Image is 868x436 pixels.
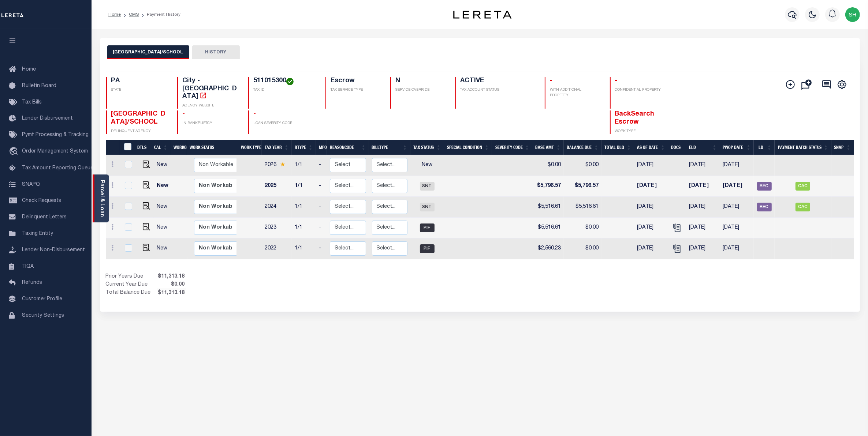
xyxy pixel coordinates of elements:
[564,176,601,197] td: $5,796.57
[316,238,327,259] td: -
[182,111,185,117] span: -
[532,155,564,176] td: $0.00
[22,248,85,253] span: Lender Non-Disbursement
[22,280,42,285] span: Refunds
[668,140,686,155] th: Docs
[22,182,40,187] span: SNAPQ
[453,11,512,19] img: logo-dark.svg
[796,182,810,191] span: CAC
[157,281,186,289] span: $0.00
[22,313,64,318] span: Security Settings
[686,140,720,155] th: ELD: activate to sort column ascending
[154,155,174,176] td: New
[292,155,316,176] td: 1/1
[796,204,810,210] a: CAC
[460,87,536,93] p: TAX ACCOUNT STATUS
[111,111,166,125] span: [GEOGRAPHIC_DATA]/SCHOOL
[111,129,168,134] p: DELINQUENT AGENCY
[796,184,810,189] a: CAC
[292,238,316,259] td: 1/1
[532,218,564,238] td: $5,516.61
[154,218,174,238] td: New
[532,176,564,197] td: $5,796.57
[845,7,860,22] img: svg+xml;base64,PHN2ZyB4bWxucz0iaHR0cDovL3d3dy53My5vcmcvMjAwMC9zdmciIHBvaW50ZXItZXZlbnRzPSJub25lIi...
[292,197,316,218] td: 1/1
[262,140,292,155] th: Tax Year: activate to sort column ascending
[634,176,668,197] td: [DATE]
[9,147,21,157] i: travel_explore
[182,121,239,126] p: IN BANKRUPTCY
[686,238,720,259] td: [DATE]
[262,197,292,218] td: 2024
[262,238,292,259] td: 2022
[22,215,67,220] span: Delinquent Letters
[564,197,601,218] td: $5,516.61
[564,218,601,238] td: $0.00
[111,87,168,93] p: STATE
[564,238,601,259] td: $0.00
[532,140,564,155] th: Base Amt: activate to sort column ascending
[22,100,42,105] span: Tax Bills
[22,116,73,121] span: Lender Disbursement
[601,140,634,155] th: Total DLQ: activate to sort column ascending
[22,264,34,269] span: TIQA
[615,111,655,125] span: BackSearch Escrow
[22,166,93,171] span: Tax Amount Reporting Queue
[420,223,435,232] span: PIF
[22,149,88,154] span: Order Management System
[171,140,187,155] th: WorkQ
[187,140,236,155] th: Work Status
[253,121,317,126] p: LOAN SEVERITY CODE
[720,140,754,155] th: PWOP Date: activate to sort column ascending
[253,77,317,85] h4: 511015300
[139,11,180,18] li: Payment History
[686,218,720,238] td: [DATE]
[369,140,410,155] th: BillType: activate to sort column ascending
[316,140,327,155] th: MPO
[106,289,157,297] td: Total Balance Due
[492,140,532,155] th: Severity Code: activate to sort column ascending
[157,289,186,297] span: $11,313.18
[395,77,446,85] h4: N
[634,197,668,218] td: [DATE]
[720,155,754,176] td: [DATE]
[775,140,831,155] th: Payment Batch Status: activate to sort column ascending
[292,140,316,155] th: RType: activate to sort column ascending
[106,281,157,289] td: Current Year Due
[154,238,174,259] td: New
[634,155,668,176] td: [DATE]
[157,273,186,281] span: $11,313.18
[410,155,444,176] td: New
[686,155,720,176] td: [DATE]
[151,140,171,155] th: CAL: activate to sort column ascending
[253,111,256,117] span: -
[757,182,772,191] span: REC
[22,297,62,302] span: Customer Profile
[22,67,36,72] span: Home
[22,198,61,203] span: Check Requests
[129,12,139,17] a: OMS
[686,176,720,197] td: [DATE]
[262,176,292,197] td: 2025
[564,155,601,176] td: $0.00
[720,197,754,218] td: [DATE]
[182,103,239,109] p: AGENCY WEBSITE
[634,140,668,155] th: As of Date: activate to sort column ascending
[262,218,292,238] td: 2023
[395,87,446,93] p: SERVICE OVERRIDE
[410,140,444,155] th: Tax Status: activate to sort column ascending
[757,184,772,189] a: REC
[280,162,285,167] img: Star.svg
[564,140,601,155] th: Balance Due: activate to sort column ascending
[253,87,317,93] p: TAX ID
[22,132,89,138] span: Pymt Processing & Tracking
[331,77,381,85] h4: Escrow
[134,140,151,155] th: DTLS
[111,77,168,85] h4: PA
[316,197,327,218] td: -
[831,140,854,155] th: SNAP: activate to sort column ascending
[757,203,772,211] span: REC
[532,238,564,259] td: $2,560.23
[720,218,754,238] td: [DATE]
[444,140,492,155] th: Special Condition: activate to sort column ascending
